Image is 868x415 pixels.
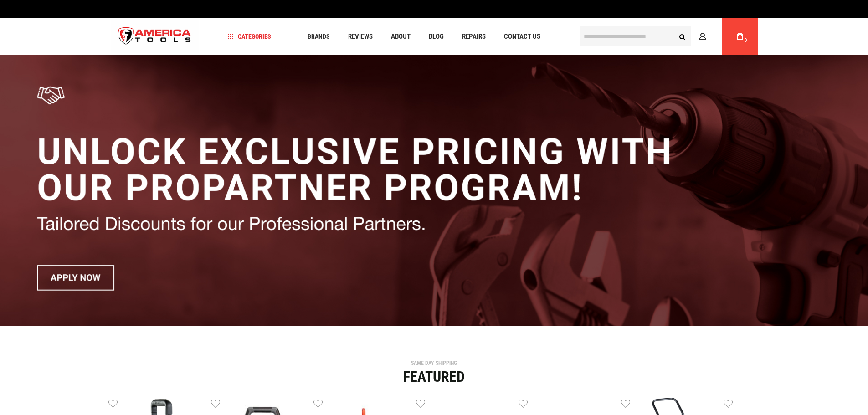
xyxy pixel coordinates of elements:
span: Categories [227,33,271,40]
a: Blog [425,31,448,43]
a: store logo [111,20,199,54]
button: Search [674,28,691,45]
span: Reviews [348,33,373,40]
span: Contact Us [504,33,540,40]
span: 0 [745,38,747,43]
div: SAME DAY SHIPPING [108,360,760,366]
span: Repairs [462,33,486,40]
a: Contact Us [500,31,544,43]
div: Featured [108,369,760,384]
a: Reviews [344,31,377,43]
a: Brands [303,31,334,43]
span: About [391,33,411,40]
a: Categories [223,31,275,43]
a: About [387,31,415,43]
span: Blog [429,33,444,40]
span: Brands [308,33,330,40]
img: America Tools [111,20,199,54]
a: 0 [731,18,749,55]
a: Repairs [458,31,490,43]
